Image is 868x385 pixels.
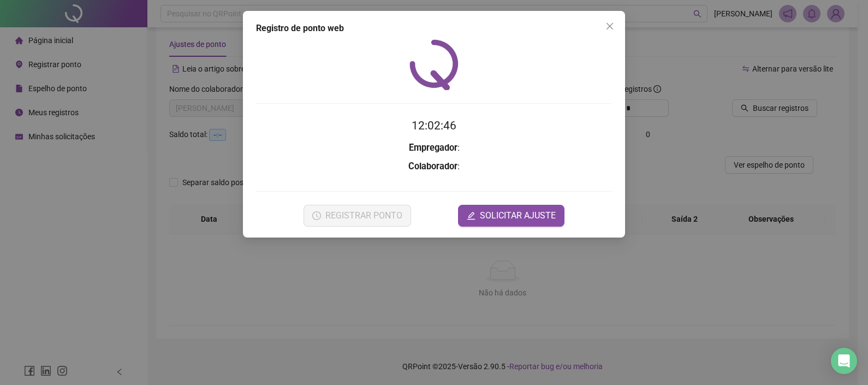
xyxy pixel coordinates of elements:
h3: : [256,159,612,174]
strong: Empregador [409,143,457,153]
span: edit [467,211,475,220]
button: editSOLICITAR AJUSTE [458,205,564,227]
div: Open Intercom Messenger [831,348,857,374]
span: close [605,22,614,31]
img: QRPoint [409,39,459,90]
button: Close [601,17,619,35]
h3: : [256,141,612,155]
span: SOLICITAR AJUSTE [480,209,556,222]
time: 12:02:46 [412,119,456,132]
button: REGISTRAR PONTO [304,205,411,227]
div: Registro de ponto web [256,22,612,35]
strong: Colaborador [408,161,457,171]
